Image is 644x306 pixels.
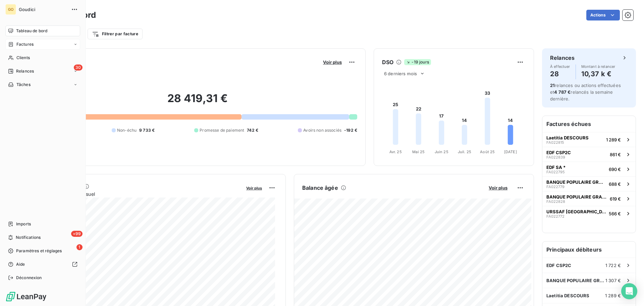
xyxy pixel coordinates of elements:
[117,127,137,133] span: Non-échu
[389,149,402,154] tspan: Avr. 25
[504,149,517,154] tspan: [DATE]
[610,152,621,157] span: 861 €
[435,149,448,154] tspan: Juin 25
[458,149,471,154] tspan: Juil. 25
[546,150,571,155] span: EDF CSP2C
[546,263,571,268] span: EDF CSP2C
[16,221,31,227] span: Imports
[247,127,258,133] span: 742 €
[581,64,615,69] span: Montant à relancer
[546,209,606,214] span: URSSAF [GEOGRAPHIC_DATA]
[344,127,357,133] span: -192 €
[139,127,155,133] span: 9 733 €
[542,242,636,258] h6: Principaux débiteurs
[542,176,636,191] button: BANQUE POPULAIRE GRAND OUESTFA022779688 €
[412,149,425,154] tspan: Mai 25
[546,278,605,283] span: BANQUE POPULAIRE GRAND OUEST
[5,259,80,270] a: Aide
[542,191,636,206] button: BANQUE POPULAIRE GRAND OUESTFA022828619 €
[200,127,244,133] span: Promesse de paiement
[546,194,607,200] span: BANQUE POPULAIRE GRAND OUEST
[605,263,621,268] span: 1 722 €
[16,234,41,241] span: Notifications
[489,185,507,190] span: Voir plus
[542,162,636,176] button: EDF SA *FA022795690 €
[546,140,564,144] span: FA022815
[550,54,575,62] h6: Relances
[303,127,341,133] span: Avoirs non associés
[609,211,621,216] span: 566 €
[550,83,621,101] span: relances ou actions effectuées et relancés la semaine dernière.
[16,261,25,267] span: Aide
[404,59,431,65] span: -19 jours
[546,165,566,170] span: EDF SA *
[609,181,621,187] span: 688 €
[609,167,621,172] span: 690 €
[38,190,241,198] span: Chiffre d'affaires mensuel
[554,89,571,95] span: 4 787 €
[382,58,393,66] h6: DSO
[76,244,83,250] span: 1
[302,184,338,192] h6: Balance âgée
[546,293,590,298] span: Laetitia DESCOURS
[246,186,262,190] span: Voir plus
[321,59,344,65] button: Voir plus
[384,71,417,76] span: 6 derniers mois
[38,92,357,112] h2: 28 419,31 €
[586,10,620,20] button: Actions
[542,206,636,221] button: URSSAF [GEOGRAPHIC_DATA]FA022772566 €
[581,69,615,79] h4: 10,37 k €
[546,185,565,189] span: FA022779
[5,291,47,302] img: Logo LeanPay
[546,179,606,185] span: BANQUE POPULAIRE GRAND OUEST
[621,283,637,299] div: Open Intercom Messenger
[542,147,636,162] button: EDF CSP2CFA022839861 €
[550,69,570,79] h4: 28
[546,170,565,174] span: FA022795
[71,231,83,237] span: +99
[605,278,621,283] span: 1 307 €
[16,275,42,281] span: Déconnexion
[546,155,565,159] span: FA022839
[16,248,62,254] span: Paramètres et réglages
[610,196,621,202] span: 619 €
[546,214,565,218] span: FA022772
[550,83,555,88] span: 21
[546,135,589,140] span: Laetitia DESCOURS
[487,185,509,191] button: Voir plus
[542,132,636,147] button: Laetitia DESCOURSFA0228151 289 €
[542,116,636,132] h6: Factures échues
[606,137,621,142] span: 1 289 €
[605,293,621,298] span: 1 289 €
[244,185,264,191] button: Voir plus
[480,149,495,154] tspan: Août 25
[546,200,565,204] span: FA022828
[323,59,342,65] span: Voir plus
[550,64,570,69] span: À effectuer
